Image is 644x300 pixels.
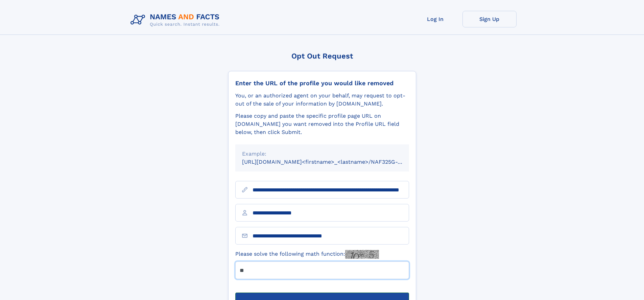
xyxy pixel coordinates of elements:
div: Enter the URL of the profile you would like removed [235,79,409,87]
div: Please copy and paste the specific profile page URL on [DOMAIN_NAME] you want removed into the Pr... [235,112,409,136]
div: Example: [242,150,402,158]
a: Log In [408,11,462,27]
label: Please solve the following math function: [235,250,379,259]
small: [URL][DOMAIN_NAME]<firstname>_<lastname>/NAF325G-xxxxxxxx [242,159,422,165]
a: Sign Up [462,11,517,27]
div: Opt Out Request [228,52,416,60]
img: Logo Names and Facts [128,11,225,29]
div: You, or an authorized agent on your behalf, may request to opt-out of the sale of your informatio... [235,92,409,108]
